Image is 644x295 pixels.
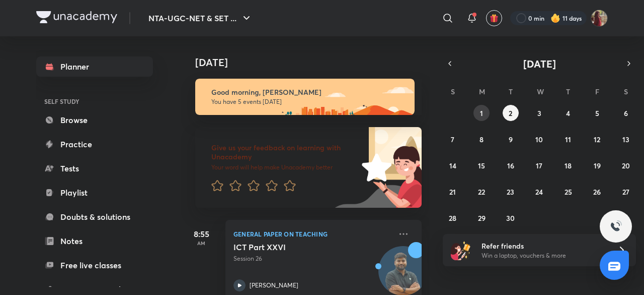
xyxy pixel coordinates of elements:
[594,161,601,170] abbr: September 19, 2025
[36,231,153,251] a: Notes
[535,135,543,144] abbr: September 10, 2025
[233,228,391,240] p: General Paper on Teaching
[449,187,456,197] abbr: September 21, 2025
[451,240,471,260] img: referral
[480,108,483,118] abbr: September 1, 2025
[211,143,358,161] h6: Give us your feedback on learning with Unacademy
[36,11,117,26] a: Company Logo
[478,213,486,223] abbr: September 29, 2025
[250,281,298,290] p: [PERSON_NAME]
[531,131,547,147] button: September 10, 2025
[506,213,515,223] abbr: September 30, 2025
[509,108,512,118] abbr: September 2, 2025
[473,184,490,200] button: September 22, 2025
[211,88,406,97] h6: Good morning, [PERSON_NAME]
[503,210,519,226] button: September 30, 2025
[486,10,502,26] button: avatar
[503,157,519,173] button: September 16, 2025
[595,108,599,118] abbr: September 5, 2025
[36,56,153,77] a: Planner
[473,131,490,147] button: September 8, 2025
[560,184,576,200] button: September 25, 2025
[622,187,629,197] abbr: September 27, 2025
[550,13,560,23] img: streak
[36,255,153,275] a: Free live classes
[481,241,605,251] h6: Refer friends
[536,161,542,170] abbr: September 17, 2025
[451,135,454,144] abbr: September 7, 2025
[457,56,622,71] button: [DATE]
[445,131,461,147] button: September 7, 2025
[565,187,572,197] abbr: September 25, 2025
[211,98,406,106] p: You have 5 events [DATE]
[566,108,570,118] abbr: September 4, 2025
[142,8,259,28] button: NTA-UGC-NET & SET ...
[618,105,634,121] button: September 6, 2025
[531,184,547,200] button: September 24, 2025
[560,105,576,121] button: September 4, 2025
[449,161,456,170] abbr: September 14, 2025
[451,87,455,96] abbr: Sunday
[36,158,153,179] a: Tests
[181,240,221,246] p: AM
[445,210,461,226] button: September 28, 2025
[449,213,456,223] abbr: September 28, 2025
[624,87,628,96] abbr: Saturday
[36,110,153,130] a: Browse
[233,254,391,263] p: Session 26
[478,161,485,170] abbr: September 15, 2025
[618,131,634,147] button: September 13, 2025
[560,157,576,173] button: September 18, 2025
[610,220,622,232] img: ttu
[473,105,490,121] button: September 1, 2025
[618,184,634,200] button: September 27, 2025
[445,157,461,173] button: September 14, 2025
[195,79,415,115] img: morning
[622,161,630,170] abbr: September 20, 2025
[622,135,629,144] abbr: September 13, 2025
[36,93,153,110] h6: SELF STUDY
[503,184,519,200] button: September 23, 2025
[537,108,541,118] abbr: September 3, 2025
[181,228,221,240] h5: 8:55
[328,127,422,208] img: feedback_image
[589,184,605,200] button: September 26, 2025
[507,187,514,197] abbr: September 23, 2025
[473,157,490,173] button: September 15, 2025
[509,87,513,96] abbr: Tuesday
[36,11,117,23] img: Company Logo
[593,187,601,197] abbr: September 26, 2025
[618,157,634,173] button: September 20, 2025
[535,187,543,197] abbr: September 24, 2025
[624,108,628,118] abbr: September 6, 2025
[479,87,485,96] abbr: Monday
[479,135,484,144] abbr: September 8, 2025
[473,210,490,226] button: September 29, 2025
[589,105,605,121] button: September 5, 2025
[531,157,547,173] button: September 17, 2025
[507,161,514,170] abbr: September 16, 2025
[503,131,519,147] button: September 9, 2025
[36,134,153,154] a: Practice
[560,131,576,147] button: September 11, 2025
[445,184,461,200] button: September 21, 2025
[503,105,519,121] button: September 2, 2025
[595,87,599,96] abbr: Friday
[565,135,571,144] abbr: September 11, 2025
[565,161,572,170] abbr: September 18, 2025
[523,57,556,71] span: [DATE]
[566,87,570,96] abbr: Thursday
[594,135,600,144] abbr: September 12, 2025
[509,135,513,144] abbr: September 9, 2025
[478,187,485,197] abbr: September 22, 2025
[591,10,608,27] img: Srishti Sharma
[481,251,605,260] p: Win a laptop, vouchers & more
[537,87,544,96] abbr: Wednesday
[589,157,605,173] button: September 19, 2025
[490,14,499,23] img: avatar
[211,163,358,171] p: Your word will help make Unacademy better
[195,56,432,69] h4: [DATE]
[36,207,153,227] a: Doubts & solutions
[233,242,359,252] h5: ICT Part XXVI
[531,105,547,121] button: September 3, 2025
